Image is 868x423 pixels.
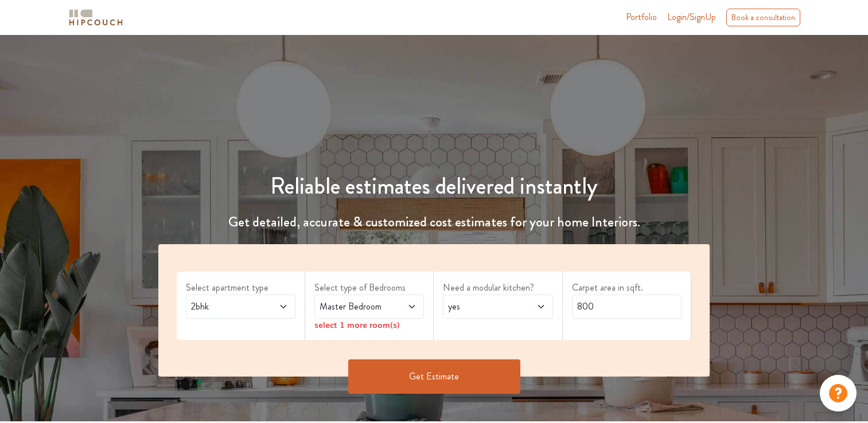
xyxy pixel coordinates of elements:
[189,300,263,314] span: 2bhk
[348,359,520,394] button: Get Estimate
[443,281,552,295] label: Need a modular kitchen?
[626,10,657,24] a: Portfolio
[151,173,717,200] h1: Reliable estimates delivered instantly
[572,295,682,319] input: Enter area sqft
[314,319,424,331] div: select 1 more room(s)
[314,281,424,295] label: Select type of Bedrooms
[726,9,800,26] div: Book a consultation
[446,300,520,314] span: yes
[151,214,717,230] h4: Get detailed, accurate & customized cost estimates for your home Interiors.
[67,5,124,30] span: logo-horizontal.svg
[67,7,124,28] img: logo-horizontal.svg
[572,281,682,295] label: Carpet area in sqft.
[667,10,716,23] span: Login/SignUp
[317,300,392,314] span: Master Bedroom
[186,281,295,295] label: Select apartment type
